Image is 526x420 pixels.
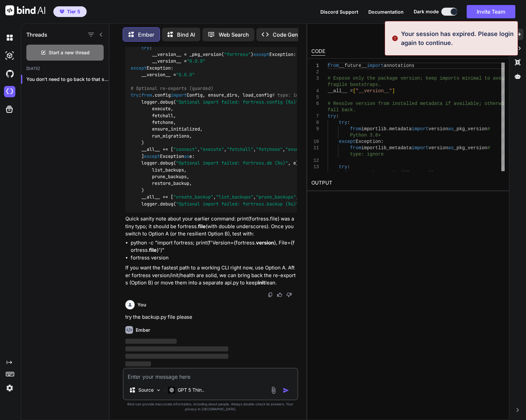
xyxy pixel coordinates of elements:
div: 3 [311,75,319,82]
span: as [184,153,189,159]
span: Discord Support [320,9,358,15]
li: fortress version [131,254,297,262]
span: "prune_backups" [256,194,296,200]
img: icon [283,387,289,394]
span: "execute" [200,147,224,153]
span: version [429,145,448,151]
span: __future__ [339,63,367,68]
span: "ensure_initialized" [285,147,339,153]
img: attachment [270,386,277,394]
span: annotations [384,63,414,68]
span: fall back. [328,107,356,113]
span: Tier 5 [67,8,80,15]
p: Your session has expired. Please login again to continue. [401,29,514,47]
strong: init [258,279,265,286]
span: ] [392,88,395,94]
span: # type: ignore [272,92,309,98]
span: : [381,139,384,144]
h2: OUTPUT [307,175,509,191]
span: nimal to avoid [468,76,507,81]
span: Documentation [368,9,404,15]
p: Bind AI [177,31,195,39]
span: "create_backup" [173,194,213,200]
div: 7 [311,113,319,120]
div: 8 [311,120,319,126]
li: python -c "import fortress; print(f'Version={fortress. }, File={fortress. }')" [131,239,297,254]
button: premiumTier 5 [53,6,87,17]
strong: version [256,239,274,246]
div: 4 [311,88,319,94]
div: 10 [311,139,319,145]
span: __version__ = _pkg_version [328,171,400,176]
span: ‌ [125,339,177,344]
h6: You [137,301,146,308]
span: "fortress" [224,51,251,57]
img: like [277,292,282,297]
div: 2 [311,69,319,75]
img: githubDark [4,68,15,79]
div: 13 [311,164,319,170]
span: [ [353,88,356,94]
span: try [339,120,347,125]
img: darkChat [4,32,15,43]
div: 1 [311,63,319,69]
span: except [253,51,269,57]
span: "Optional import failed: fortress.db (%s)" [176,160,288,166]
span: try [328,114,336,119]
span: # Expose only the package version; keep imports mi [328,76,468,81]
span: from [328,63,339,68]
span: Exception [356,139,381,144]
span: importlib_metadata [361,145,412,151]
strong: file [149,247,157,253]
p: Code Generator [273,31,313,39]
img: Bind AI [5,5,45,15]
strong: file [198,223,206,229]
span: from [350,145,362,151]
span: except [144,153,160,159]
span: as [448,126,454,132]
span: ‌ [125,354,228,359]
div: CODE [311,48,325,56]
span: : [347,164,350,170]
h2: [DATE] [21,66,109,71]
button: Discord Support [320,8,358,15]
span: ‌ [125,346,228,351]
div: 5 [311,94,319,101]
span: try [339,164,347,170]
div: 9 [311,126,319,132]
span: import [171,92,187,98]
span: try [131,92,139,98]
span: fragile bootstraps. [328,82,381,87]
p: You don’t need to go back to that super-... [26,76,109,83]
img: premium [60,10,64,14]
p: Bind can provide inaccurate information, including about people. Always double-check its answers.... [123,402,298,412]
span: "fetchall" [227,147,253,153]
h6: Ember [136,327,150,333]
span: except [339,139,356,144]
span: except [131,65,147,71]
button: Invite Team [467,5,515,18]
span: # Resolve version from installed metadata if avail [328,101,468,106]
span: __all__ = [328,88,353,94]
span: Dark mode [414,8,439,15]
img: dislike [286,292,292,297]
img: settings [4,382,15,394]
img: GPT 5 Thinking High [168,387,175,393]
img: Pick Models [156,387,161,393]
span: "connect" [173,147,197,153]
p: Web Search [219,31,249,39]
span: version [429,126,448,132]
p: Ember [138,31,154,39]
span: ) [431,171,434,176]
span: able; otherwise [468,101,510,106]
span: "0.0.0" [187,58,205,64]
div: 6 [311,101,319,107]
img: darkAi-studio [4,50,15,61]
span: import [412,126,428,132]
span: # [487,145,490,151]
button: Documentation [368,8,404,15]
span: as [448,145,454,151]
div: 12 [311,158,319,164]
p: Quick sanity note about your earlier command: print(fortress.file) was a tiny typo; it should be ... [125,215,297,238]
p: GPT 5 Thin.. [178,387,204,393]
